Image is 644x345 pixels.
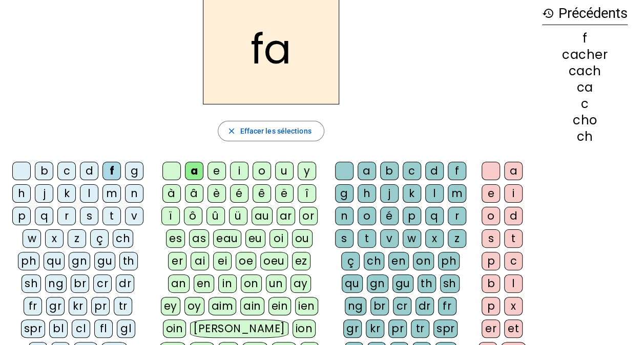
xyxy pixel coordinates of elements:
[113,229,133,248] div: ch
[230,184,248,203] div: é
[21,319,46,338] div: spr
[102,207,121,225] div: t
[392,274,413,293] div: gu
[226,126,236,136] mat-icon: close
[388,252,409,270] div: en
[275,162,294,180] div: u
[80,162,98,180] div: d
[125,184,143,203] div: n
[425,162,444,180] div: d
[504,297,523,315] div: x
[168,252,186,270] div: er
[194,274,214,293] div: en
[293,319,316,338] div: ion
[161,297,180,315] div: ey
[80,207,98,225] div: s
[12,207,31,225] div: p
[22,274,41,293] div: sh
[117,319,135,338] div: gl
[68,229,86,248] div: z
[542,98,628,110] div: c
[168,274,190,293] div: an
[209,297,237,315] div: aim
[380,229,399,248] div: v
[504,184,523,203] div: i
[102,184,121,203] div: m
[218,121,324,141] button: Effacer les sélections
[24,297,42,315] div: fr
[448,207,466,225] div: r
[185,184,203,203] div: â
[343,319,362,338] div: gr
[46,297,65,315] div: gr
[482,207,500,225] div: o
[166,229,185,248] div: es
[290,274,311,293] div: ay
[102,162,121,180] div: f
[342,274,363,293] div: qu
[184,207,202,225] div: ô
[94,252,115,270] div: gu
[292,229,313,248] div: ou
[252,207,273,225] div: au
[393,297,411,315] div: cr
[206,207,225,225] div: û
[91,297,110,315] div: pr
[57,162,76,180] div: c
[125,207,143,225] div: v
[184,297,204,315] div: oy
[277,207,295,225] div: ar
[416,297,434,315] div: dr
[240,297,264,315] div: ain
[504,162,523,180] div: a
[440,274,460,293] div: sh
[425,184,444,203] div: l
[207,184,226,203] div: è
[367,274,388,293] div: gn
[218,274,237,293] div: in
[240,125,311,137] span: Effacer les sélections
[35,184,53,203] div: j
[207,162,226,180] div: e
[295,297,318,315] div: ien
[253,162,271,180] div: o
[504,274,523,293] div: l
[482,252,500,270] div: p
[364,252,384,270] div: ch
[125,162,143,180] div: g
[275,184,294,203] div: ë
[380,207,399,225] div: é
[403,184,421,203] div: k
[57,207,76,225] div: r
[403,229,421,248] div: w
[299,207,318,225] div: or
[191,252,209,270] div: ai
[119,252,138,270] div: th
[358,162,376,180] div: a
[425,207,444,225] div: q
[358,207,376,225] div: o
[269,229,288,248] div: oi
[448,229,466,248] div: z
[542,2,628,25] h3: Précédents
[80,184,98,203] div: l
[482,319,500,338] div: er
[335,207,354,225] div: n
[345,297,366,315] div: ng
[162,184,181,203] div: à
[266,274,286,293] div: un
[161,207,180,225] div: ï
[114,297,132,315] div: tr
[433,319,458,338] div: spr
[448,184,466,203] div: m
[542,32,628,45] div: f
[45,229,64,248] div: x
[542,131,628,143] div: ch
[542,81,628,94] div: ca
[504,319,523,338] div: et
[69,252,90,270] div: gn
[190,319,288,338] div: [PERSON_NAME]
[94,319,113,338] div: fl
[413,252,434,270] div: on
[241,274,262,293] div: on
